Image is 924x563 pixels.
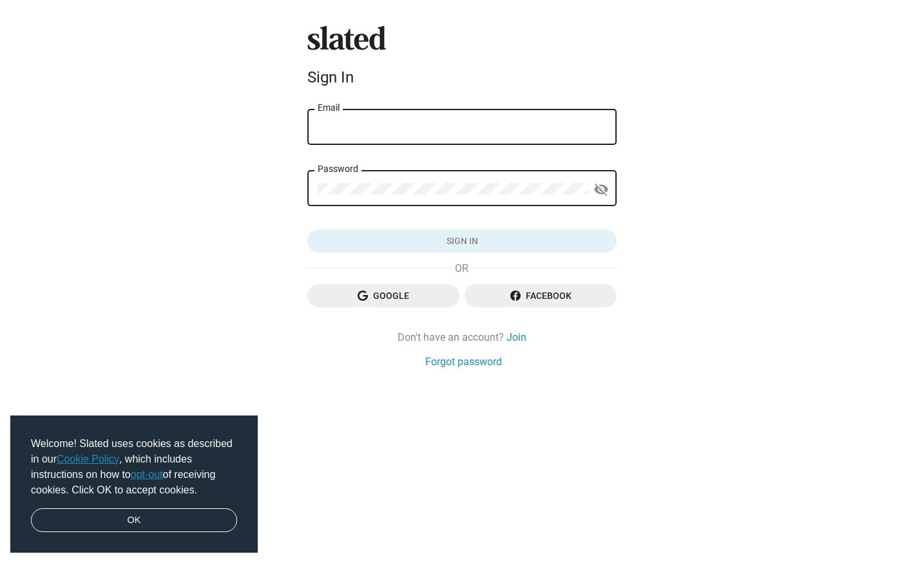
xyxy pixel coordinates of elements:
[425,355,502,368] a: Forgot password
[131,469,163,480] a: opt-out
[475,284,606,307] span: Facebook
[307,284,459,307] button: Google
[588,177,614,202] button: Show password
[307,68,617,86] div: Sign In
[593,180,609,200] mat-icon: visibility_off
[506,330,526,344] a: Join
[57,453,119,464] a: Cookie Policy
[31,436,237,498] span: Welcome! Slated uses cookies as described in our , which includes instructions on how to of recei...
[465,284,617,307] button: Facebook
[318,284,449,307] span: Google
[307,26,617,91] sl-branding: Sign In
[307,330,617,344] div: Don't have an account?
[31,508,237,533] a: dismiss cookie message
[10,415,258,553] div: cookieconsent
